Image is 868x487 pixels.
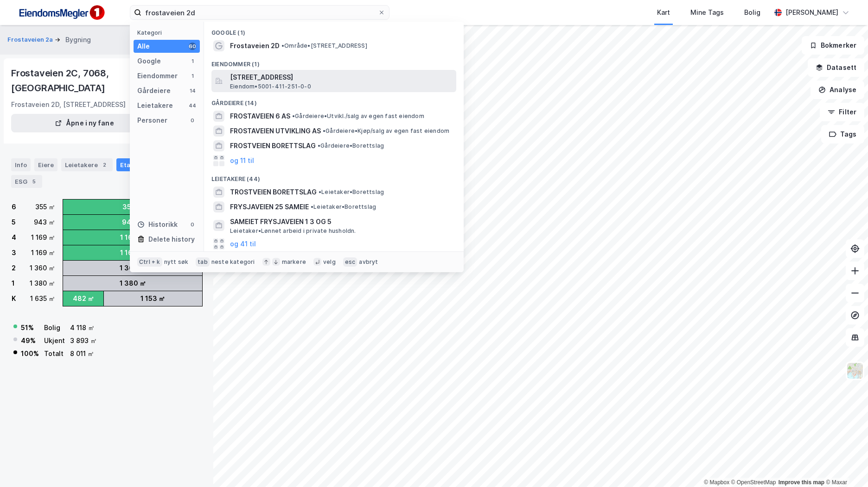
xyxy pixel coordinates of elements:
div: [PERSON_NAME] [785,7,838,18]
span: FRYSJAVEIEN 25 SAMEIE [230,201,309,212]
div: 14 [189,87,196,94]
span: FROSTVEIEN BORETTSLAG [230,140,316,151]
div: 1 169 ㎡ [31,247,55,258]
div: 8 011 ㎡ [70,348,97,359]
button: og 41 til [230,238,256,250]
div: nytt søk [164,258,189,266]
button: Datasett [808,58,864,77]
div: 51 % [21,322,34,333]
button: Filter [820,103,864,121]
button: Bokmerker [802,36,864,55]
span: • [292,112,295,119]
div: Leietakere [61,158,113,171]
div: markere [282,258,306,266]
div: 1 380 ㎡ [30,278,55,289]
div: Historikk [137,219,178,230]
div: Bygning [65,34,91,45]
div: 3 [12,247,16,258]
div: Eiendommer [137,70,178,81]
button: Analyse [811,81,864,99]
span: TROSTVEIEN BORETTSLAG [230,187,317,198]
span: Område • [STREET_ADDRESS] [281,42,367,50]
div: Leietakere [137,100,173,111]
span: Eiendom • 5001-411-251-0-0 [230,83,311,90]
div: Kart [657,7,670,18]
button: og 11 til [230,155,254,166]
iframe: Chat Widget [822,443,868,487]
div: Alle [137,41,150,52]
span: SAMEIET FRYSJAVEIEN 1 3 OG 5 [230,216,453,227]
a: Improve this map [779,479,824,486]
div: 482 ㎡ [73,293,94,304]
span: Frostaveien 2D [230,40,280,51]
div: Google [137,56,161,67]
div: velg [323,258,336,266]
div: neste kategori [211,258,255,266]
button: Tags [821,125,864,144]
div: 4 118 ㎡ [70,322,97,333]
div: 355 ㎡ [122,201,143,212]
div: Totalt [44,348,65,359]
div: Ukjent [44,335,65,346]
div: Etasjer og enheter [120,161,177,169]
div: Personer [137,115,167,126]
div: 943 ㎡ [122,217,144,228]
div: 100 % [21,348,39,359]
div: Leietakere (44) [204,168,464,185]
div: 1 [189,57,196,65]
div: 5 [12,217,16,228]
div: 1 169 ㎡ [120,232,145,243]
div: Info [11,158,31,171]
div: Eiere [34,158,57,171]
button: Frostaveien 2a [7,35,55,44]
span: • [323,127,325,134]
input: Søk på adresse, matrikkel, gårdeiere, leietakere eller personer [141,6,378,19]
div: 44 [189,102,196,109]
div: 60 [189,43,196,50]
div: 1 [12,278,15,289]
span: • [281,42,284,49]
a: OpenStreetMap [731,479,776,486]
span: • [318,142,320,149]
div: 3 893 ㎡ [70,335,97,346]
span: FROSTAVEIEN 6 AS [230,111,290,122]
span: Leietaker • Borettslag [319,188,384,196]
div: Eiendommer (1) [204,53,464,70]
div: 0 [189,221,196,228]
img: Z [846,362,864,380]
div: 1 360 ㎡ [30,262,55,274]
div: 1 169 ㎡ [120,247,145,258]
div: Ctrl + k [137,257,162,267]
span: • [319,188,321,195]
span: Gårdeiere • Kjøp/salg av egen fast eiendom [323,127,449,135]
div: 355 ㎡ [35,201,55,212]
div: Bolig [44,322,65,333]
button: Åpne i ny fane [11,114,158,132]
span: [STREET_ADDRESS] [230,72,453,83]
span: Gårdeiere • Borettslag [318,142,384,150]
div: 1 169 ㎡ [31,232,55,243]
div: 5 [29,177,38,186]
div: 1 153 ㎡ [140,293,165,304]
div: Kategori [137,29,200,36]
div: 1 635 ㎡ [30,293,55,304]
div: 49 % [21,335,36,346]
span: Leietaker • Borettslag [311,203,376,211]
span: Leietaker • Lønnet arbeid i private husholdn. [230,227,356,235]
span: FROSTAVEIEN UTVIKLING AS [230,125,321,137]
div: Delete history [148,234,195,245]
div: Kontrollprogram for chat [822,443,868,487]
div: Mine Tags [690,7,724,18]
div: Gårdeiere [137,85,171,96]
span: Gårdeiere • Utvikl./salg av egen fast eiendom [292,112,424,120]
div: Frostaveien 2C, 7068, [GEOGRAPHIC_DATA] [11,66,187,95]
div: 2 [100,160,109,169]
div: Gårdeiere (14) [204,92,464,109]
span: • [311,203,313,210]
div: esc [343,257,357,267]
div: 6 [12,201,16,212]
div: avbryt [359,258,378,266]
div: Frostaveien 2D, [STREET_ADDRESS] [11,99,126,110]
div: Google (1) [204,22,464,38]
div: ESG [11,175,42,188]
